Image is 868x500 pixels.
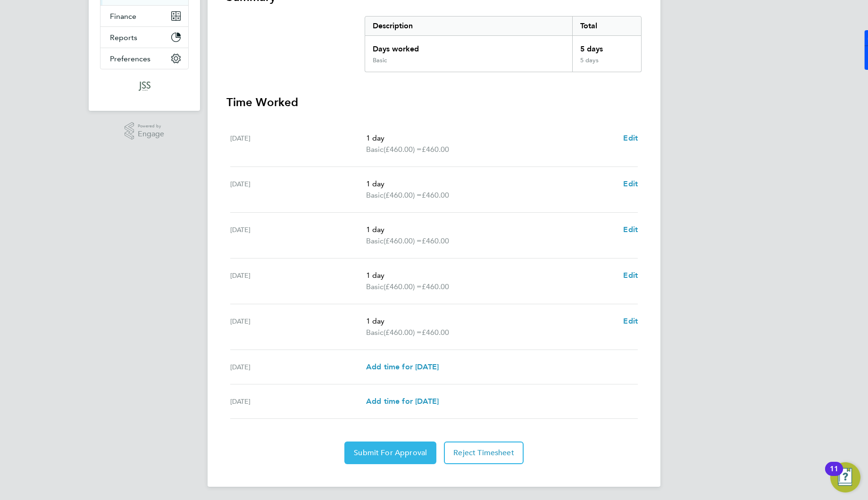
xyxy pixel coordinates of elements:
[422,191,449,200] span: £460.00
[366,178,616,190] p: 1 day
[623,317,638,325] span: Edit
[623,270,638,281] a: Edit
[366,327,384,338] span: Basic
[623,133,638,142] span: Edit
[100,27,188,48] button: Reports
[226,95,642,110] h3: Time Worked
[572,36,641,57] div: 5 days
[623,316,638,327] a: Edit
[366,190,384,201] span: Basic
[384,191,422,200] span: (£460.00) =
[366,270,616,281] p: 1 day
[422,236,449,245] span: £460.00
[384,282,422,291] span: (£460.00) =
[230,224,366,247] div: [DATE]
[366,362,439,371] span: Add time for [DATE]
[230,396,366,407] div: [DATE]
[366,316,616,327] p: 1 day
[623,224,638,235] a: Edit
[100,6,188,26] button: Finance
[344,442,436,464] button: Submit For Approval
[365,36,572,57] div: Days worked
[623,179,638,188] span: Edit
[366,397,439,406] span: Add time for [DATE]
[110,12,136,21] span: Finance
[444,442,524,464] button: Reject Timesheet
[830,469,838,481] div: 11
[136,79,153,94] img: jss-search-logo-retina.png
[366,235,384,247] span: Basic
[830,462,860,492] button: Open Resource Center, 11 new notifications
[384,328,422,337] span: (£460.00) =
[366,281,384,292] span: Basic
[623,225,638,234] span: Edit
[125,122,165,140] a: Powered byEngage
[623,133,638,144] a: Edit
[110,33,137,42] span: Reports
[384,145,422,154] span: (£460.00) =
[138,122,164,130] span: Powered by
[110,54,150,63] span: Preferences
[422,282,449,291] span: £460.00
[230,270,366,292] div: [DATE]
[366,361,439,373] a: Add time for [DATE]
[354,448,427,458] span: Submit For Approval
[422,328,449,337] span: £460.00
[365,17,572,35] div: Description
[100,48,188,69] button: Preferences
[623,271,638,280] span: Edit
[384,236,422,245] span: (£460.00) =
[572,57,641,72] div: 5 days
[422,145,449,154] span: £460.00
[366,144,384,155] span: Basic
[366,224,616,235] p: 1 day
[100,79,189,94] a: Go to home page
[230,361,366,373] div: [DATE]
[138,130,164,138] span: Engage
[365,16,642,72] div: Summary
[623,178,638,190] a: Edit
[230,316,366,338] div: [DATE]
[453,448,514,458] span: Reject Timesheet
[230,133,366,155] div: [DATE]
[366,396,439,407] a: Add time for [DATE]
[572,17,641,35] div: Total
[373,57,387,64] div: Basic
[366,133,616,144] p: 1 day
[230,178,366,201] div: [DATE]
